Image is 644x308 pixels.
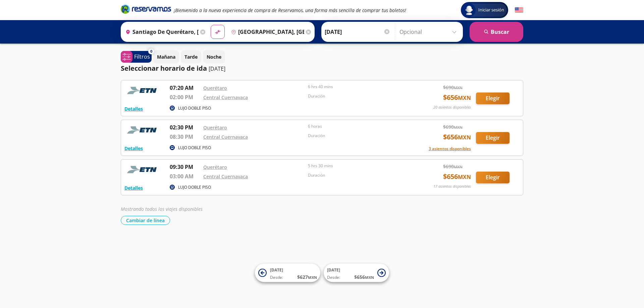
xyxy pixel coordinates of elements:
[270,267,283,273] span: [DATE]
[443,84,463,91] span: $ 690
[170,93,200,101] p: 02:00 PM
[203,134,248,140] a: Central Cuernavaca
[433,105,471,110] p: 20 asientos disponibles
[458,134,471,141] small: MXN
[184,53,198,60] p: Tarde
[181,50,201,63] button: Tarde
[454,164,463,169] small: MXN
[170,172,200,180] p: 03:00 AM
[354,273,374,281] span: $ 656
[443,172,471,182] span: $ 656
[325,23,390,40] input: Elegir Fecha
[476,132,509,144] button: Elegir
[170,84,200,92] p: 07:20 AM
[327,274,340,281] span: Desde:
[454,125,463,130] small: MXN
[203,124,227,131] a: Querétaro
[297,273,317,281] span: $ 627
[203,164,227,170] a: Querétaro
[203,85,227,91] a: Querétaro
[228,23,304,40] input: Buscar Destino
[324,264,389,282] button: [DATE]Desde:$656MXN
[470,22,523,42] button: Buscar
[308,84,409,90] p: 6 hrs 40 mins
[458,173,471,181] small: MXN
[515,6,523,14] button: English
[443,93,471,103] span: $ 656
[150,49,152,54] span: 0
[124,184,143,191] button: Detalles
[170,123,200,131] p: 02:30 PM
[458,94,471,102] small: MXN
[308,275,317,280] small: MXN
[157,53,175,60] p: Mañana
[124,145,143,152] button: Detalles
[178,105,211,111] p: LUJO DOBLE PISO
[308,172,409,178] p: Duración
[443,163,463,170] span: $ 690
[121,4,171,16] a: Brand Logo
[433,184,471,189] p: 17 asientos disponibles
[121,4,171,14] i: Brand Logo
[203,94,248,101] a: Central Cuernavaca
[308,123,409,129] p: 6 horas
[327,267,340,273] span: [DATE]
[443,132,471,142] span: $ 656
[308,163,409,169] p: 5 hrs 30 mins
[399,23,460,40] input: Opcional
[121,216,170,225] button: Cambiar de línea
[134,53,150,61] p: Filtros
[476,7,507,13] span: Iniciar sesión
[209,65,225,73] p: [DATE]
[365,275,374,280] small: MXN
[153,50,179,63] button: Mañana
[308,133,409,139] p: Duración
[170,133,200,141] p: 08:30 PM
[178,184,211,190] p: LUJO DOBLE PISO
[174,7,406,13] em: ¡Bienvenido a la nueva experiencia de compra de Reservamos, una forma más sencilla de comprar tus...
[124,163,161,176] img: RESERVAMOS
[124,123,161,137] img: RESERVAMOS
[207,53,221,60] p: Noche
[123,23,199,40] input: Buscar Origen
[443,123,463,130] span: $ 690
[121,51,152,63] button: 0Filtros
[178,145,211,151] p: LUJO DOBLE PISO
[124,84,161,97] img: RESERVAMOS
[170,163,200,171] p: 09:30 PM
[124,105,143,112] button: Detalles
[203,173,248,180] a: Central Cuernavaca
[476,172,509,183] button: Elegir
[270,274,283,281] span: Desde:
[429,146,471,152] button: 3 asientos disponibles
[308,93,409,99] p: Duración
[121,206,203,212] em: Mostrando todos los viajes disponibles
[255,264,320,282] button: [DATE]Desde:$627MXN
[476,93,509,104] button: Elegir
[203,50,225,63] button: Noche
[121,63,207,73] p: Seleccionar horario de ida
[454,85,463,90] small: MXN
